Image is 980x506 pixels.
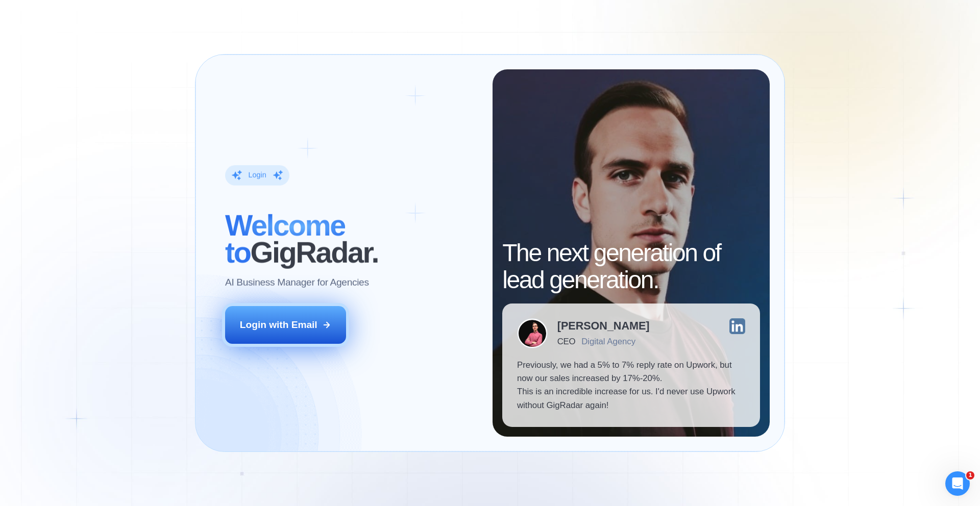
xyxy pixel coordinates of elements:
[557,337,575,346] div: CEO
[225,306,347,344] button: Login with Email
[225,276,369,289] p: AI Business Manager for Agencies
[966,471,974,479] span: 1
[225,212,478,266] h2: ‍ GigRadar.
[581,337,635,346] div: Digital Agency
[557,320,650,332] div: [PERSON_NAME]
[225,209,345,269] span: Welcome to
[945,471,970,496] iframe: Intercom live chat
[248,170,266,180] div: Login
[517,359,745,413] p: Previously, we had a 5% to 7% reply rate on Upwork, but now our sales increased by 17%-20%. This ...
[502,240,760,294] h2: The next generation of lead generation.
[240,318,317,332] div: Login with Email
